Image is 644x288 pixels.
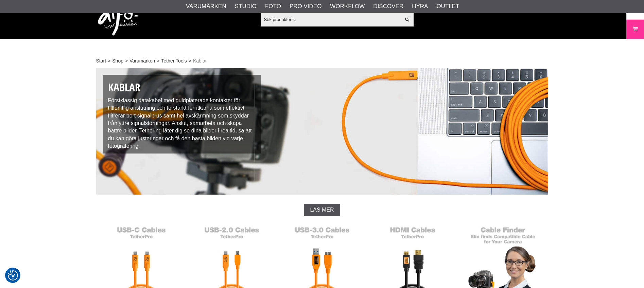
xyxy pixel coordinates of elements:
[373,2,403,11] a: Discover
[310,207,334,213] span: Läs mer
[235,2,257,11] a: Studio
[108,80,256,95] h1: Kablar
[265,2,281,11] a: Foto
[129,57,155,65] a: Varumärken
[125,57,128,65] span: >
[189,57,191,65] span: >
[186,2,226,11] a: Varumärken
[8,270,18,281] img: Revisit consent button
[436,2,459,11] a: Outlet
[412,2,428,11] a: Hyra
[330,2,365,11] a: Workflow
[261,14,401,24] input: Sök produkter ...
[290,2,321,11] a: Pro Video
[96,68,548,195] img: Tether Tools TetherPro Kablar
[193,57,207,65] span: Kablar
[157,57,159,65] span: >
[8,269,18,282] button: Samtyckesinställningar
[103,75,261,154] div: Förstklassig datakabel med guldpläterade kontakter för tillförlitlig anslutning och förstärkt fer...
[112,57,123,65] a: Shop
[161,57,187,65] a: Tether Tools
[108,57,110,65] span: >
[98,5,139,36] img: logo.png
[96,57,106,65] a: Start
